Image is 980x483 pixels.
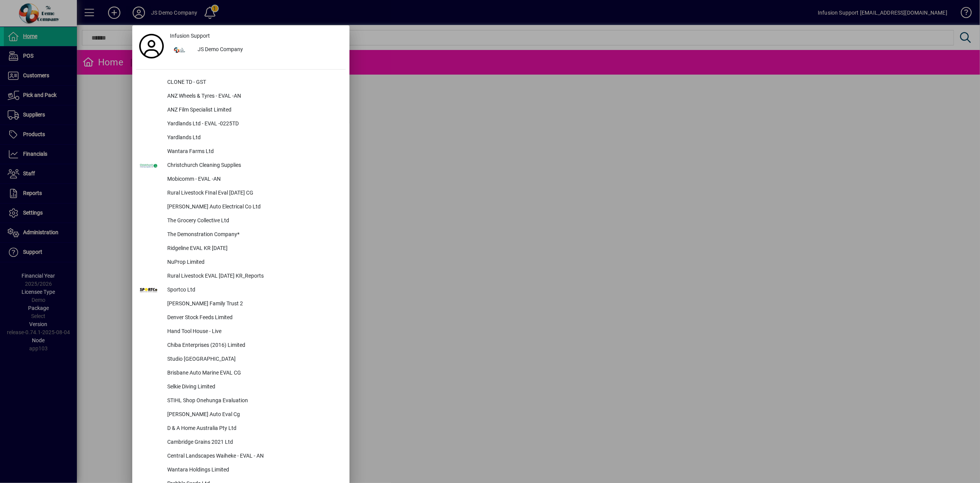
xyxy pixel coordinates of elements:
[161,270,346,283] div: Rural Livestock EVAL [DATE] KR_Reports
[136,103,346,117] button: ANZ Film Specialist Limited
[136,394,346,408] button: STIHL Shop Onehunga Evaluation
[161,76,346,90] div: CLONE TD - GST
[161,283,346,297] div: Sportco Ltd
[136,463,346,477] button: Wantara Holdings Limited
[136,131,346,145] button: Yardlands Ltd
[191,43,346,57] div: JS Demo Company
[136,353,346,366] button: Studio [GEOGRAPHIC_DATA]
[161,131,346,145] div: Yardlands Ltd
[161,187,346,200] div: Rural Livestock FInal Eval [DATE] CG
[136,297,346,311] button: [PERSON_NAME] Family Trust 2
[136,228,346,242] button: The Demonstration Company*
[136,325,346,339] button: Hand Tool House - Live
[136,39,167,53] a: Profile
[136,339,346,353] button: Chiba Enterprises (2016) Limited
[161,463,346,477] div: Wantara Holdings Limited
[161,408,346,422] div: [PERSON_NAME] Auto Eval Cg
[136,214,346,228] button: The Grocery Collective Ltd
[136,200,346,214] button: [PERSON_NAME] Auto Electrical Co Ltd
[136,270,346,283] button: Rural Livestock EVAL [DATE] KR_Reports
[170,32,210,40] span: Infusion Support
[136,408,346,422] button: [PERSON_NAME] Auto Eval Cg
[161,366,346,380] div: Brisbane Auto Marine EVAL CG
[161,450,346,463] div: Central Landscapes Waiheke - EVAL - AN
[161,242,346,256] div: Ridgeline EVAL KR [DATE]
[136,283,346,297] button: Sportco Ltd
[161,311,346,325] div: Denver Stock Feeds Limited
[161,173,346,187] div: Mobicomm - EVAL -AN
[161,436,346,450] div: Cambridge Grains 2021 Ltd
[161,339,346,353] div: Chiba Enterprises (2016) Limited
[136,76,346,90] button: CLONE TD - GST
[136,422,346,436] button: D & A Home Australia Pty Ltd
[161,325,346,339] div: Hand Tool House - Live
[136,159,346,173] button: Christchurch Cleaning Supplies
[161,214,346,228] div: The Grocery Collective Ltd
[161,394,346,408] div: STIHL Shop Onehunga Evaluation
[161,228,346,242] div: The Demonstration Company*
[136,436,346,450] button: Cambridge Grains 2021 Ltd
[136,173,346,187] button: Mobicomm - EVAL -AN
[161,90,346,103] div: ANZ Wheels & Tyres - EVAL -AN
[136,145,346,159] button: Wantara Farms Ltd
[161,200,346,214] div: [PERSON_NAME] Auto Electrical Co Ltd
[167,29,346,43] a: Infusion Support
[136,90,346,103] button: ANZ Wheels & Tyres - EVAL -AN
[136,256,346,270] button: NuProp Limited
[161,380,346,394] div: Selkie Diving Limited
[167,43,346,57] button: JS Demo Company
[161,145,346,159] div: Wantara Farms Ltd
[136,311,346,325] button: Denver Stock Feeds Limited
[161,159,346,173] div: Christchurch Cleaning Supplies
[161,103,346,117] div: ANZ Film Specialist Limited
[161,297,346,311] div: [PERSON_NAME] Family Trust 2
[136,380,346,394] button: Selkie Diving Limited
[136,187,346,200] button: Rural Livestock FInal Eval [DATE] CG
[161,256,346,270] div: NuProp Limited
[136,117,346,131] button: Yardlands Ltd - EVAL -0225TD
[161,422,346,436] div: D & A Home Australia Pty Ltd
[136,450,346,463] button: Central Landscapes Waiheke - EVAL - AN
[136,242,346,256] button: Ridgeline EVAL KR [DATE]
[161,117,346,131] div: Yardlands Ltd - EVAL -0225TD
[136,366,346,380] button: Brisbane Auto Marine EVAL CG
[161,353,346,366] div: Studio [GEOGRAPHIC_DATA]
